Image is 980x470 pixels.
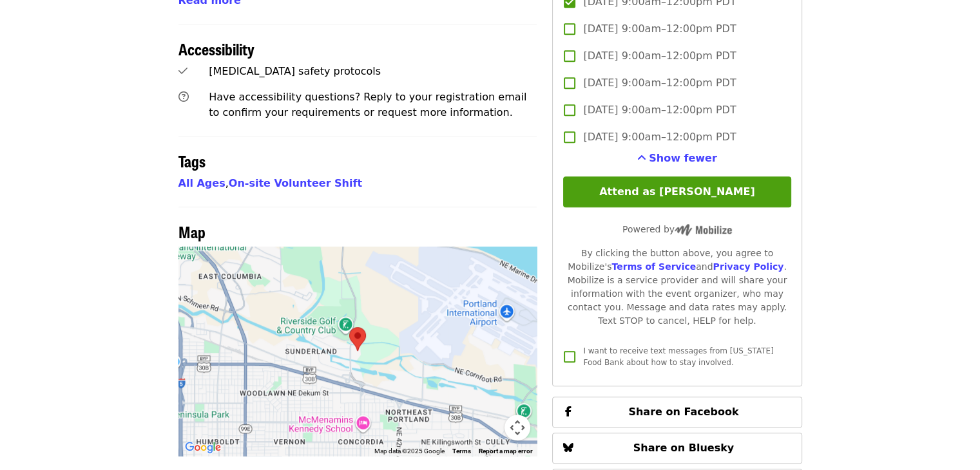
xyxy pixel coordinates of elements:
a: Privacy Policy [713,261,783,272]
span: [DATE] 9:00am–12:00pm PDT [583,21,736,37]
i: question-circle icon [178,91,189,103]
span: [DATE] 9:00am–12:00pm PDT [583,48,736,64]
span: Share on Facebook [628,406,738,418]
span: [DATE] 9:00am–12:00pm PDT [583,102,736,118]
span: I want to receive text messages from [US_STATE] Food Bank about how to stay involved. [583,346,773,367]
div: By clicking the button above, you agree to Mobilize's and . Mobilize is a service provider and wi... [563,247,791,328]
i: check icon [178,65,187,77]
span: [DATE] 9:00am–12:00pm PDT [583,75,736,91]
a: Open this area in Google Maps (opens a new window) [182,439,224,456]
img: Google [182,439,224,456]
button: See more timeslots [637,151,717,166]
a: On-site Volunteer Shift [229,177,362,189]
img: Powered by Mobilize [675,224,732,236]
span: , [178,177,229,189]
a: Terms (opens in new tab) [452,447,471,455]
a: All Ages [178,177,226,189]
span: Map data ©2025 Google [374,447,445,455]
span: Accessibility [178,37,255,60]
div: [MEDICAL_DATA] safety protocols [209,64,537,79]
button: Share on Facebook [552,397,802,428]
span: Powered by [622,224,732,234]
span: Have accessibility questions? Reply to your registration email to confirm your requirements or re... [209,91,526,118]
span: Tags [178,149,206,172]
button: Map camera controls [504,415,530,440]
span: Show fewer [649,152,717,164]
a: Terms of Service [611,261,696,272]
span: [DATE] 9:00am–12:00pm PDT [583,129,736,145]
button: Share on Bluesky [552,433,802,464]
span: Map [178,220,206,243]
a: Report a map error [479,447,533,455]
span: Share on Bluesky [633,442,735,454]
button: Attend as [PERSON_NAME] [563,176,791,207]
